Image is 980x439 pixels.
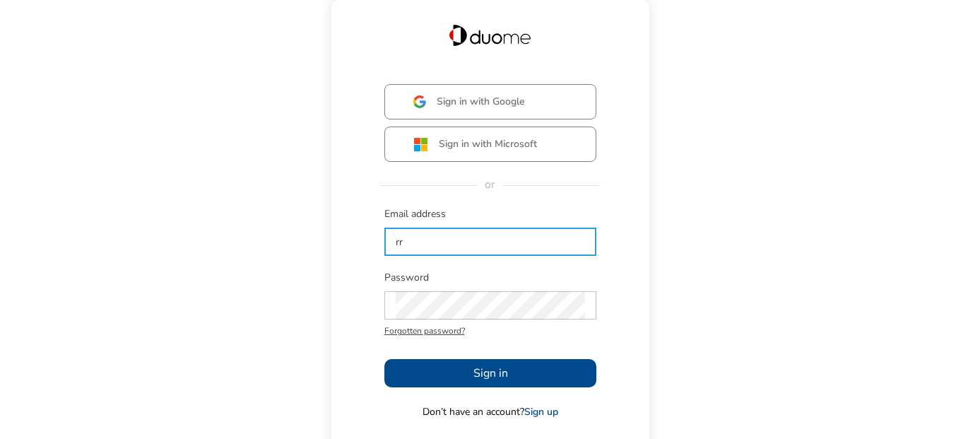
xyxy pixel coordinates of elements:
[384,324,596,338] span: Forgotten password?
[384,271,596,285] span: Password
[384,84,596,119] button: Sign in with Google
[449,25,531,46] img: Duome
[413,137,428,152] img: ms.svg
[437,95,525,109] span: Sign in with Google
[524,405,558,418] a: Sign up
[384,127,596,162] button: Sign in with Microsoft
[413,95,426,108] img: google.svg
[423,405,558,419] span: Don’t have an account?
[439,137,537,151] span: Sign in with Microsoft
[384,359,596,387] button: Sign in
[473,365,507,382] span: Sign in
[384,207,596,221] span: Email address
[478,177,502,192] span: or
